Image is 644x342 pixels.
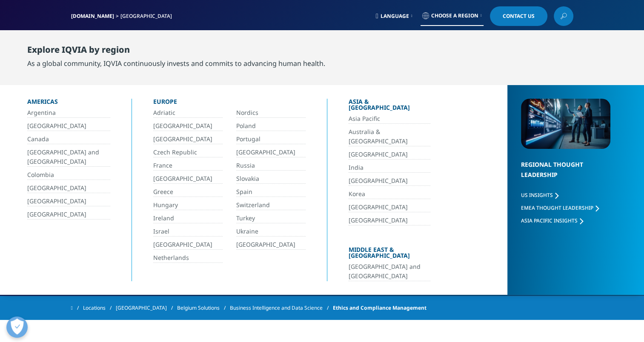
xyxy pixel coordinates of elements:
[153,121,223,131] a: [GEOGRAPHIC_DATA]
[27,99,110,108] div: Americas
[349,114,430,124] a: Asia Pacific
[236,200,306,210] a: Switzerland
[143,30,573,70] nav: Primary
[236,214,306,223] a: Turkey
[153,99,306,108] div: Europe
[27,170,110,180] a: Colombia
[27,45,325,58] div: Explore IQVIA by region
[153,134,223,144] a: [GEOGRAPHIC_DATA]
[521,217,578,224] span: Asia Pacific Insights
[71,12,114,20] a: [DOMAIN_NAME]
[521,191,558,199] a: US Insights
[349,163,430,173] a: India
[521,204,599,211] a: EMEA Thought Leadership
[521,99,610,149] img: 2093_analyzing-data-using-big-screen-display-and-laptop.png
[83,300,116,316] a: Locations
[349,127,430,146] a: Australia & [GEOGRAPHIC_DATA]
[236,108,306,118] a: Nordics
[153,253,223,263] a: Netherlands
[153,187,223,197] a: Greece
[236,134,306,144] a: Portugal
[153,148,223,157] a: Czech Republic
[236,187,306,197] a: Spain
[153,214,223,223] a: Ireland
[431,12,478,19] span: Choose a Region
[236,174,306,184] a: Slovakia
[236,148,306,157] a: [GEOGRAPHIC_DATA]
[27,121,110,131] a: [GEOGRAPHIC_DATA]
[153,200,223,210] a: Hungary
[27,183,110,193] a: [GEOGRAPHIC_DATA]
[349,176,430,186] a: [GEOGRAPHIC_DATA]
[490,6,547,26] a: Contact Us
[153,108,223,118] a: Adriatic
[27,58,325,68] div: As a global community, IQVIA continuously invests and commits to advancing human health.
[27,197,110,206] a: [GEOGRAPHIC_DATA]
[236,227,306,237] a: Ukraine
[521,160,610,191] div: Regional Thought Leadership
[349,99,430,114] div: Asia & [GEOGRAPHIC_DATA]
[177,300,230,316] a: Belgium Solutions
[6,316,28,338] button: 優先設定センターを開く
[230,300,333,316] a: Business Intelligence and Data Science
[27,148,110,167] a: [GEOGRAPHIC_DATA] and [GEOGRAPHIC_DATA]
[120,13,175,20] div: [GEOGRAPHIC_DATA]
[236,161,306,171] a: Russia
[27,210,110,219] a: [GEOGRAPHIC_DATA]
[521,204,593,211] span: EMEA Thought Leadership
[153,161,223,171] a: France
[236,121,306,131] a: Poland
[381,13,409,20] span: Language
[333,300,426,316] span: Ethics and Compliance Management
[153,240,223,250] a: [GEOGRAPHIC_DATA]
[116,300,177,316] a: [GEOGRAPHIC_DATA]
[349,189,430,199] a: Korea
[153,227,223,237] a: Israel
[349,202,430,212] a: [GEOGRAPHIC_DATA]
[349,247,430,262] div: Middle East & [GEOGRAPHIC_DATA]
[503,14,535,19] span: Contact Us
[349,150,430,160] a: [GEOGRAPHIC_DATA]
[349,216,430,225] a: [GEOGRAPHIC_DATA]
[521,191,553,199] span: US Insights
[349,262,430,281] a: [GEOGRAPHIC_DATA] and [GEOGRAPHIC_DATA]
[153,174,223,184] a: [GEOGRAPHIC_DATA]
[236,240,306,250] a: [GEOGRAPHIC_DATA]
[521,217,583,224] a: Asia Pacific Insights
[27,134,110,144] a: Canada
[27,108,110,118] a: Argentina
